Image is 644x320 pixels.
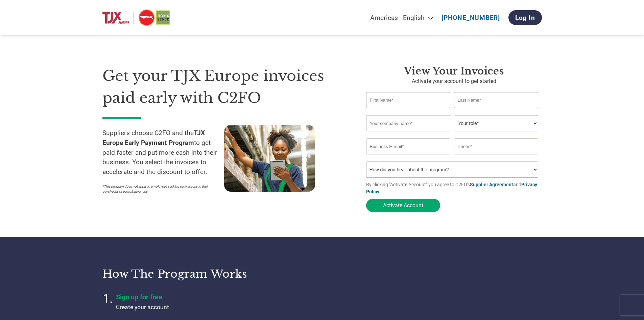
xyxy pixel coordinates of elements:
img: TJX Europe [102,8,170,27]
div: Invalid first name or first name is too long [366,109,451,112]
h3: View Your Invoices [366,65,542,77]
a: [PHONE_NUMBER] [442,14,500,22]
input: Last Name* [454,92,539,108]
h1: Get your TJX Europe invoices paid early with C2FO [102,65,346,109]
div: Inavlid Phone Number [454,155,539,159]
select: Title/Role [455,115,538,131]
img: supply chain worker [224,125,315,192]
div: Invalid last name or last name is too long [454,109,539,112]
input: First Name* [366,92,451,108]
p: Create your account [116,303,285,312]
h3: How the program works [102,267,314,281]
a: Privacy Policy [366,182,537,194]
p: Activate your account to get started [366,77,542,85]
div: Inavlid Email Address [366,155,451,159]
p: By clicking "Activate Account" you agree to C2FO's and [366,181,542,195]
h4: Sign up for free [116,293,285,301]
button: Activate Account [366,199,440,212]
div: Invalid company name or company name is too long [366,132,539,136]
strong: TJX Europe Early Payment Program [102,129,205,147]
input: Invalid Email format [366,138,451,154]
a: Supplier Agreement [470,182,513,187]
a: Log In [508,10,542,25]
p: Suppliers choose C2FO and the to get paid faster and put more cash into their business. You selec... [102,128,224,177]
input: Phone* [454,138,539,154]
p: *This program does not apply to employees seeking early access to their paychecks or payroll adva... [102,184,217,194]
input: Your company name* [366,115,451,131]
